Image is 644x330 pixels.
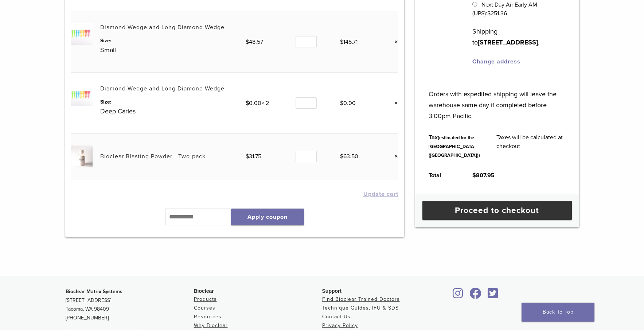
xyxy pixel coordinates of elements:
[450,292,466,299] a: Bioclear
[100,106,246,117] p: Deep Caries
[100,85,225,92] a: Diamond Wedge and Long Diamond Wedge
[246,100,261,107] bdi: 0.00
[472,1,537,17] label: Next Day Air Early AM (UPS):
[472,172,476,179] span: $
[340,100,343,107] span: $
[231,209,304,225] button: Apply coupon
[100,153,206,160] a: Bioclear Blasting Powder - Two-pack
[66,287,194,322] p: [STREET_ADDRESS] Tacoma, WA 98409 [PHONE_NUMBER]
[472,58,520,65] a: Change address
[246,38,263,46] bdi: 48.57
[429,135,480,158] small: (estimated for the [GEOGRAPHIC_DATA] ([GEOGRAPHIC_DATA]))
[363,191,398,197] button: Update cart
[485,292,501,299] a: Bioclear
[71,145,93,167] img: Bioclear Blasting Powder - Two-pack
[340,38,358,46] bdi: 145.71
[246,153,249,160] span: $
[246,153,261,160] bdi: 31.75
[429,78,565,121] p: Orders with expedited shipping will leave the warehouse same day if completed before 3:00pm Pacific.
[194,305,215,311] a: Courses
[421,127,488,165] th: Tax
[322,314,351,320] a: Contact Us
[340,100,356,107] bdi: 0.00
[66,288,122,295] strong: Bioclear Matrix Systems
[467,292,484,299] a: Bioclear
[322,296,400,302] a: Find Bioclear Trained Doctors
[246,38,249,46] span: $
[389,98,398,108] a: Remove this item
[389,152,398,161] a: Remove this item
[389,37,398,47] a: Remove this item
[71,23,93,44] img: Diamond Wedge and Long Diamond Wedge
[488,127,574,165] td: Taxes will be calculated at checkout
[246,100,269,107] span: × 2
[100,98,246,106] dt: Size:
[322,322,358,329] a: Privacy Policy
[322,288,342,294] span: Support
[100,44,246,55] p: Small
[194,322,228,329] a: Why Bioclear
[340,153,343,160] span: $
[340,38,343,46] span: $
[422,201,572,220] a: Proceed to checkout
[71,84,93,106] img: Diamond Wedge and Long Diamond Wedge
[522,303,594,322] a: Back To Top
[194,296,217,302] a: Products
[487,10,507,17] bdi: 251.36
[100,37,246,44] dt: Size:
[472,172,495,179] bdi: 807.95
[340,153,358,160] bdi: 63.50
[421,165,464,186] th: Total
[478,38,538,46] strong: [STREET_ADDRESS]
[194,314,222,320] a: Resources
[246,100,249,107] span: $
[472,26,565,48] p: Shipping to .
[322,305,399,311] a: Technique Guides, IFU & SDS
[487,10,491,17] span: $
[100,24,225,31] a: Diamond Wedge and Long Diamond Wedge
[194,288,214,294] span: Bioclear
